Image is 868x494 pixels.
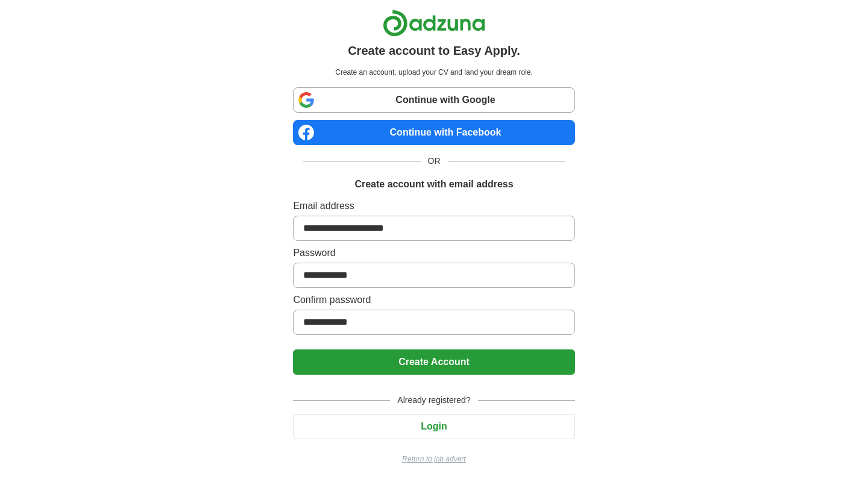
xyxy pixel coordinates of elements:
h1: Create account to Easy Apply. [348,42,520,60]
a: Return to job advert [293,454,574,464]
a: Continue with Google [293,87,574,113]
label: Confirm password [293,293,574,307]
label: Email address [293,199,574,213]
a: Login [293,421,574,431]
a: Continue with Facebook [293,120,574,145]
button: Create Account [293,349,574,375]
span: Already registered? [390,394,477,407]
img: Adzuna logo [383,10,485,37]
h1: Create account with email address [354,177,513,192]
label: Password [293,246,574,260]
p: Create an account, upload your CV and land your dream role. [295,67,572,78]
span: OR [421,155,448,167]
button: Login [293,414,574,439]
